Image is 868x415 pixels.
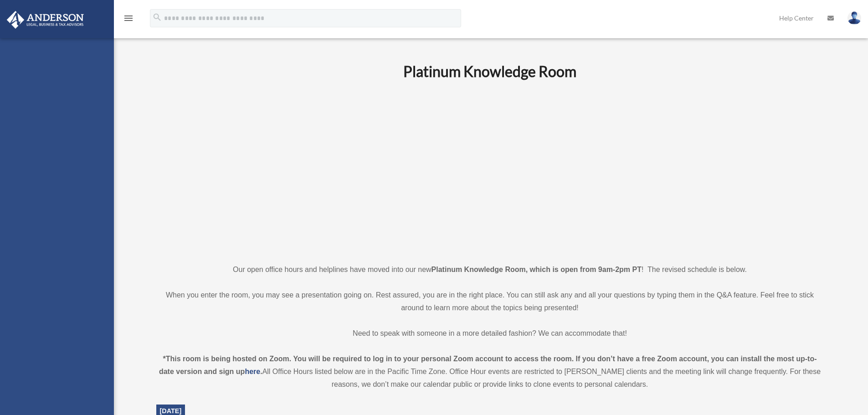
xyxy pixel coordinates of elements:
[847,11,861,25] img: User Pic
[156,263,824,276] p: Our open office hours and helplines have moved into our new ! The revised schedule is below.
[403,62,576,80] b: Platinum Knowledge Room
[245,368,260,375] a: here
[159,355,817,375] strong: *This room is being hosted on Zoom. You will be required to log in to your personal Zoom account ...
[160,407,182,415] span: [DATE]
[123,13,134,24] i: menu
[123,16,134,24] a: menu
[152,12,162,22] i: search
[156,353,824,391] div: All Office Hours listed below are in the Pacific Time Zone. Office Hour events are restricted to ...
[353,92,627,246] iframe: 231110_Toby_KnowledgeRoom
[260,368,262,375] strong: .
[156,289,824,314] p: When you enter the room, you may see a presentation going on. Rest assured, you are in the right ...
[4,11,87,29] img: Anderson Advisors Platinum Portal
[156,327,824,340] p: Need to speak with someone in a more detailed fashion? We can accommodate that!
[431,266,642,273] strong: Platinum Knowledge Room, which is open from 9am-2pm PT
